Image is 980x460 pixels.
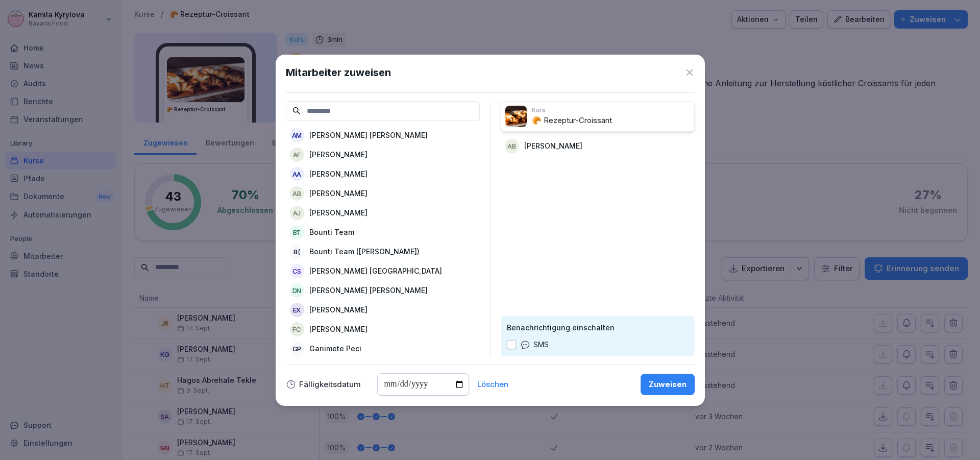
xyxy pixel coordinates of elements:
p: [PERSON_NAME] [524,140,582,151]
div: EX [290,303,304,317]
p: [PERSON_NAME] [GEOGRAPHIC_DATA] [309,265,442,276]
div: B( [290,245,304,259]
p: Fälligkeitsdatum [299,381,361,388]
div: BT [290,225,304,239]
p: [PERSON_NAME] [PERSON_NAME] [309,130,428,140]
div: GP [290,342,304,356]
p: Benachrichtigung einschalten [507,322,689,333]
p: [PERSON_NAME] [309,188,367,199]
p: [PERSON_NAME] [PERSON_NAME] [309,285,428,296]
button: Löschen [477,381,508,388]
div: AA [290,167,304,181]
div: FC [290,322,304,336]
div: AB [505,139,519,153]
p: [PERSON_NAME] [309,304,367,315]
p: [PERSON_NAME] [309,168,367,179]
div: AM [290,128,304,142]
div: DN [290,283,304,298]
div: AJ [290,206,304,220]
div: CS [290,264,304,278]
button: Zuweisen [641,374,695,395]
p: Kurs [532,106,690,115]
p: 🥐 Rezeptur-Croissant [532,115,690,127]
p: [PERSON_NAME] [309,149,367,160]
div: AF [290,148,304,162]
p: Bounti Team ([PERSON_NAME]) [309,246,420,257]
p: [PERSON_NAME] [309,324,367,334]
p: Bounti Team [309,227,354,237]
h1: Mitarbeiter zuweisen [286,65,391,80]
p: [PERSON_NAME] [309,207,367,218]
p: Ganimete Peci [309,343,361,354]
p: SMS [533,339,549,350]
div: AB [290,186,304,201]
div: Zuweisen [649,379,687,390]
